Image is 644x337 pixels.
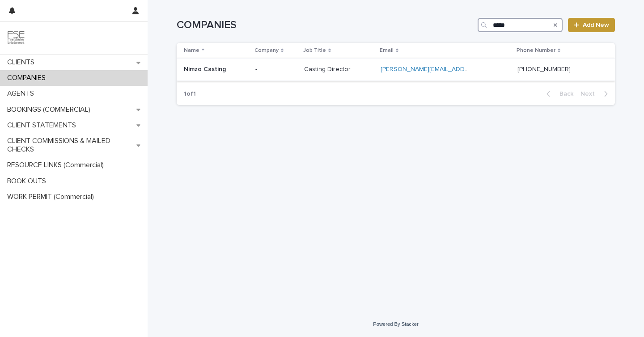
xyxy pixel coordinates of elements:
span: Add New [583,22,609,28]
p: Email [380,46,394,55]
img: 9JgRvJ3ETPGCJDhvPVA5 [7,29,25,47]
tr: Nimzo CastingNimzo Casting -- Casting DirectorCasting Director [PERSON_NAME][EMAIL_ADDRESS][DOMAI... [177,59,615,81]
p: Casting Director [304,64,352,73]
p: 1 of 1 [177,83,203,105]
p: Name [184,46,199,55]
input: Search [478,18,563,32]
a: Powered By Stacker [373,321,418,327]
a: [PHONE_NUMBER] [517,66,571,72]
p: RESOURCE LINKS (Commercial) [4,161,111,169]
span: Back [554,91,573,97]
p: CLIENT STATEMENTS [4,121,83,130]
a: [PERSON_NAME][EMAIL_ADDRESS][DOMAIN_NAME] [381,66,530,72]
span: Next [580,91,600,97]
p: AGENTS [4,89,41,98]
h1: COMPANIES [177,19,474,32]
p: BOOK OUTS [4,177,53,185]
p: Company [254,46,279,55]
p: COMPANIES [4,74,53,82]
p: BOOKINGS (COMMERCIAL) [4,105,97,114]
button: Back [539,90,577,98]
p: Job Title [303,46,326,55]
p: - [255,64,259,73]
p: CLIENT COMMISSIONS & MAILED CHECKS [4,137,136,154]
button: Next [577,90,615,98]
p: Phone Number [517,46,555,55]
p: CLIENTS [4,58,42,67]
p: Nimzo Casting [184,64,228,73]
p: WORK PERMIT (Commercial) [4,193,101,201]
a: Add New [568,18,615,32]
